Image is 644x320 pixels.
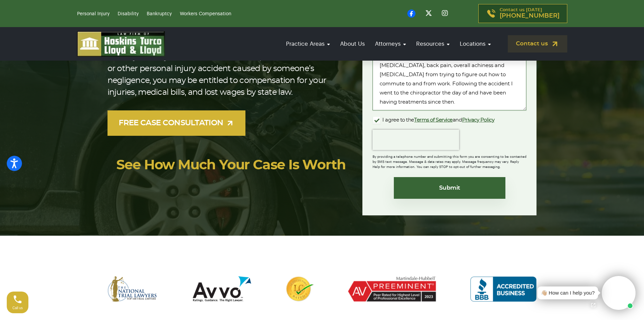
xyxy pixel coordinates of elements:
[372,34,409,54] a: Attorneys
[373,130,459,150] iframe: reCAPTCHA
[456,34,494,54] a: Locations
[413,34,453,54] a: Resources
[500,8,559,19] p: Contact us [DATE]
[286,276,314,302] img: Lead Counsel Rated
[337,34,368,54] a: About Us
[462,118,495,123] a: Privacy Policy
[283,34,333,54] a: Practice Areas
[13,306,23,310] span: Call us
[373,150,526,170] div: By providing a telephone number and submitting this form you are consenting to be contacted by SM...
[414,118,453,123] a: Terms of Service
[394,177,505,199] input: Submit
[116,158,346,172] a: See How Much Your Case Is Worth
[500,13,559,19] span: [PHONE_NUMBER]
[373,116,494,124] label: I agree to the and
[108,51,341,99] p: When you’re injured in a car accident, slip-and-fall accident, or other personal injury accident ...
[586,298,600,312] a: Open chat
[508,35,567,52] a: Contact us
[77,31,165,57] img: logo
[180,12,231,16] a: Workers Compensation
[147,12,172,16] a: Bankruptcy
[118,12,139,16] a: Disability
[108,110,246,136] a: FREE CASE CONSULTATION
[193,276,251,302] img: AVVO
[108,276,159,302] img: The National Trial Lawyers Top 100 Trial Lawyers
[77,12,110,16] a: Personal Injury
[478,4,567,23] a: Contact us [DATE][PHONE_NUMBER]
[226,119,234,127] img: arrow-up-right-light.svg
[541,289,595,297] div: 👋🏼 How can I help you?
